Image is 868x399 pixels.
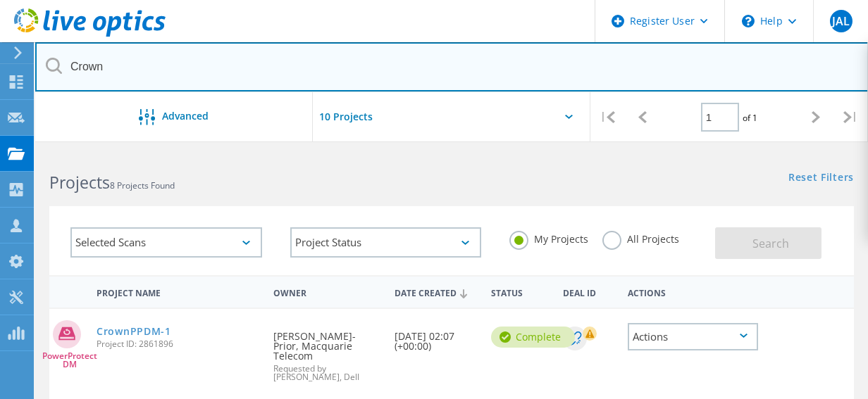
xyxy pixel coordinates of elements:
[491,327,575,348] div: Complete
[628,323,759,350] div: Actions
[743,112,757,124] span: of 1
[833,92,868,142] div: |
[266,279,387,305] div: Owner
[162,111,209,121] span: Advanced
[752,236,789,251] span: Search
[97,327,171,336] a: CrownPPDM-1
[715,227,821,259] button: Search
[273,365,380,381] span: Requested by [PERSON_NAME], Dell
[89,279,266,305] div: Project Name
[42,352,97,369] span: PowerProtect DM
[290,227,482,258] div: Project Status
[509,231,588,244] label: My Projects
[832,15,850,27] span: JAL
[97,340,259,348] span: Project ID: 2861896
[387,279,484,305] div: Date Created
[556,279,620,305] div: Deal Id
[70,227,262,258] div: Selected Scans
[49,171,110,194] b: Projects
[742,15,755,27] svg: \n
[590,92,625,142] div: |
[788,172,854,184] a: Reset Filters
[484,279,557,305] div: Status
[387,309,484,365] div: [DATE] 02:07 (+00:00)
[266,309,387,395] div: [PERSON_NAME]-Prior, Macquarie Telecom
[621,279,766,305] div: Actions
[110,179,175,191] span: 8 Projects Found
[602,231,679,244] label: All Projects
[14,30,166,39] a: Live Optics Dashboard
